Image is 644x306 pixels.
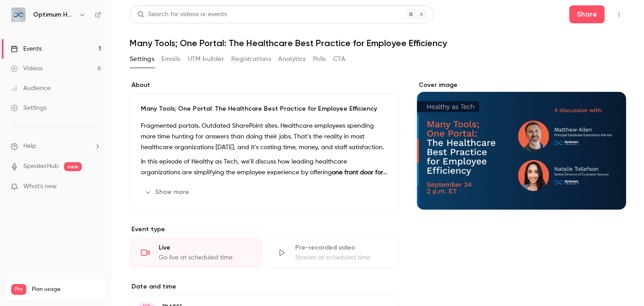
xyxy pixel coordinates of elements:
button: Share [569,5,605,23]
img: Optimum Healthcare IT [11,8,25,22]
div: Pre-recorded video [295,243,388,252]
button: CTA [333,52,345,66]
button: Show more [141,185,195,199]
p: In this episode of Healthy as Tech, we’ll discuss how leading healthcare organizations are simpli... [141,156,388,178]
label: Date and time [130,282,399,291]
span: Help [23,142,36,151]
div: Audience [11,84,51,93]
label: Cover image [417,81,626,90]
p: Many Tools; One Portal: The Healthcare Best Practice for Employee Efficiency [141,104,388,113]
button: Analytics [278,52,306,66]
div: Events [11,44,42,53]
a: SpeakerHub [23,162,59,171]
button: UTM builder [188,52,224,66]
h1: Many Tools; One Portal: The Healthcare Best Practice for Employee Efficiency [130,38,626,48]
iframe: Noticeable Trigger [90,183,101,191]
div: Stream at scheduled time [295,253,388,262]
span: What's new [23,182,57,191]
div: Search for videos or events [137,10,227,19]
div: Settings [11,103,47,112]
button: Registrations [231,52,271,66]
button: Emails [161,52,180,66]
h6: Optimum Healthcare IT [33,10,75,19]
div: Videos [11,64,42,73]
div: LiveGo live at scheduled time [130,237,263,268]
div: Pre-recorded videoStream at scheduled time [266,237,399,268]
li: help-dropdown-opener [11,142,101,151]
p: Fragmented portals. Outdated SharePoint sites. Healthcare employees spending more time hunting fo... [141,121,388,153]
button: Polls [313,52,326,66]
p: Event type [130,225,399,234]
div: Go live at scheduled time [159,253,251,262]
label: About [130,81,399,90]
span: Plan usage [32,286,101,293]
span: new [64,162,82,171]
button: Settings [130,52,154,66]
section: Cover image [417,81,626,210]
span: Pro [11,284,26,295]
div: Live [159,243,251,252]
